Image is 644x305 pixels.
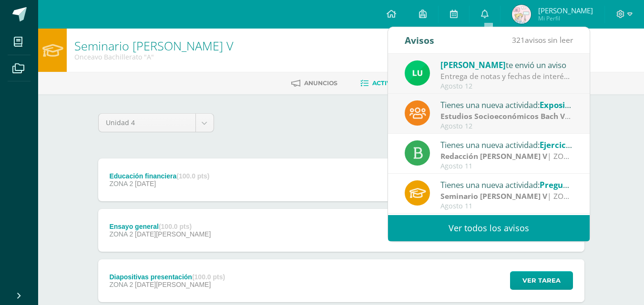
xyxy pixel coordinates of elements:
a: Seminario [PERSON_NAME] V [74,38,234,54]
div: Avisos [405,27,434,53]
a: Anuncios [291,76,337,91]
strong: Estudios Socioeconómicos Bach V [440,111,571,121]
a: Ver todos los avisos [388,215,590,241]
button: Ver tarea [510,271,573,290]
span: Actividades [372,79,414,87]
div: Educación financiera [109,172,209,180]
div: | ZONA 1 [440,151,573,162]
img: b503dfbe7b5392f0fb8a655e01e0675b.png [512,5,531,24]
span: Mi Perfil [538,14,593,22]
div: Agosto 12 [440,82,573,90]
strong: (100.0 pts) [176,172,209,180]
div: te envió un aviso [440,59,573,71]
div: Tienes una nueva actividad: [440,98,573,111]
span: Anuncios [304,79,337,87]
span: [DATE][PERSON_NAME] [135,281,211,288]
strong: Redacción [PERSON_NAME] V [440,151,547,161]
span: ZONA 2 [109,281,133,288]
img: 54f82b4972d4d37a72c9d8d1d5f4dac6.png [405,60,430,86]
a: Unidad 4 [99,114,214,132]
span: avisos sin leer [512,35,573,45]
a: Actividades [360,76,414,91]
div: Agosto 11 [440,162,573,170]
div: | ZONA 1 [440,191,573,202]
strong: Seminario [PERSON_NAME] V [440,191,547,201]
div: Tienes una nueva actividad: [440,178,573,191]
span: [DATE][PERSON_NAME] [135,230,211,238]
span: [DATE] [135,180,156,187]
div: Ensayo general [109,223,211,230]
div: Entrega de notas y fechas de interés: Buenos días estimada comunidad. Espero que se encuentren mu... [440,71,573,82]
div: Tienes una nueva actividad: [440,138,573,151]
span: [PERSON_NAME] [538,6,593,15]
div: Agosto 12 [440,122,573,130]
span: Preguntas de repaso [540,179,621,190]
div: Onceavo Bachillerato 'A' [74,52,234,61]
div: Diapositivas presentación [109,273,225,281]
div: Agosto 11 [440,202,573,210]
span: 321 [512,35,525,45]
strong: (100.0 pts) [192,273,225,281]
span: Ejercicio [540,139,573,150]
h1: Seminario Bach V [74,39,234,52]
span: Unidad 4 [106,114,188,132]
div: | Zona 1 40 puntos [440,111,573,122]
span: ZONA 2 [109,230,133,238]
span: [PERSON_NAME] [440,59,506,70]
span: Ver tarea [522,272,561,289]
span: ZONA 2 [109,180,133,187]
strong: (100.0 pts) [159,223,192,230]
